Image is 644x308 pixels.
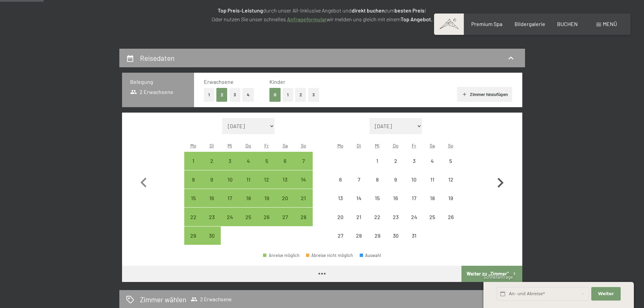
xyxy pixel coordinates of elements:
div: 4 [240,158,257,175]
div: Anreise möglich [258,152,276,170]
div: Anreise nicht möglich [331,227,350,245]
div: Fri Oct 10 2025 [405,170,423,189]
div: Anreise möglich [263,253,300,258]
div: Anreise nicht möglich [405,189,423,207]
div: Auswahl [360,253,381,258]
div: Sat Sep 13 2025 [276,170,294,189]
div: Anreise nicht möglich [331,170,350,189]
div: Mon Oct 13 2025 [331,189,350,207]
div: Anreise möglich [184,189,202,207]
div: 27 [332,233,349,250]
span: Menü [603,21,617,27]
button: 1 [283,88,293,102]
div: Anreise nicht möglich [350,208,368,226]
strong: Top Angebot. [401,16,432,22]
div: Thu Sep 18 2025 [239,189,258,207]
div: Anreise nicht möglich [386,189,405,207]
div: Anreise möglich [221,170,239,189]
div: 25 [424,214,441,231]
div: 31 [405,233,422,250]
div: Anreise möglich [294,170,312,189]
div: 2 [387,158,404,175]
abbr: Donnerstag [393,143,399,148]
div: Mon Oct 27 2025 [331,227,350,245]
button: 3 [308,88,319,102]
div: Mon Sep 29 2025 [184,227,202,245]
div: 14 [351,195,367,212]
div: Sat Sep 27 2025 [276,208,294,226]
div: Anreise möglich [239,152,258,170]
div: 28 [351,233,367,250]
div: Anreise nicht möglich [423,208,442,226]
div: 4 [424,158,441,175]
div: 10 [405,177,422,194]
div: Wed Oct 29 2025 [368,227,386,245]
div: Anreise nicht möglich [350,189,368,207]
div: Wed Oct 22 2025 [368,208,386,226]
a: Anfrageformular [287,16,327,22]
div: Mon Sep 08 2025 [184,170,202,189]
div: Wed Oct 15 2025 [368,189,386,207]
div: Tue Sep 02 2025 [202,152,221,170]
div: 3 [221,158,238,175]
div: Mon Sep 15 2025 [184,189,202,207]
div: Mon Oct 06 2025 [331,170,350,189]
a: Premium Spa [471,21,502,27]
div: Thu Oct 23 2025 [386,208,405,226]
div: Anreise möglich [221,208,239,226]
div: 1 [185,158,202,175]
a: BUCHEN [557,21,578,27]
div: Anreise möglich [239,170,258,189]
span: 2 Erwachsene [191,296,232,303]
div: Fri Sep 05 2025 [258,152,276,170]
div: Sun Oct 26 2025 [442,208,460,226]
div: Wed Sep 03 2025 [221,152,239,170]
div: Anreise möglich [276,189,294,207]
div: Anreise nicht möglich [423,189,442,207]
div: 20 [277,195,293,212]
div: 26 [442,214,459,231]
div: 7 [295,158,312,175]
div: Thu Oct 16 2025 [386,189,405,207]
div: 3 [405,158,422,175]
div: Anreise möglich [184,152,202,170]
abbr: Mittwoch [228,143,232,148]
abbr: Freitag [412,143,416,148]
div: Fri Oct 31 2025 [405,227,423,245]
div: Sun Sep 14 2025 [294,170,312,189]
div: Sat Sep 06 2025 [276,152,294,170]
div: 16 [387,195,404,212]
div: Sat Sep 20 2025 [276,189,294,207]
div: 5 [258,158,275,175]
div: 13 [332,195,349,212]
div: Anreise nicht möglich [368,189,386,207]
abbr: Sonntag [448,143,453,148]
div: Anreise möglich [202,227,221,245]
button: Vorheriger Monat [134,118,153,245]
button: 1 [204,88,214,102]
strong: direkt buchen [352,7,385,14]
div: Anreise nicht möglich [368,170,386,189]
div: Anreise nicht möglich [331,189,350,207]
div: Anreise möglich [239,189,258,207]
div: Anreise nicht möglich [423,152,442,170]
div: 30 [387,233,404,250]
div: Sat Oct 11 2025 [423,170,442,189]
div: Anreise möglich [294,189,312,207]
a: Bildergalerie [515,21,545,27]
h3: Belegung [130,78,186,86]
div: Anreise möglich [276,170,294,189]
div: Anreise möglich [221,189,239,207]
div: Sat Oct 18 2025 [423,189,442,207]
div: Anreise nicht möglich [442,152,460,170]
abbr: Montag [337,143,343,148]
div: Thu Oct 09 2025 [386,170,405,189]
span: Schnellanfrage [483,274,513,280]
div: Anreise möglich [202,189,221,207]
div: Anreise möglich [202,152,221,170]
button: 0 [269,88,281,102]
div: 5 [442,158,459,175]
div: Sun Sep 07 2025 [294,152,312,170]
div: 6 [332,177,349,194]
